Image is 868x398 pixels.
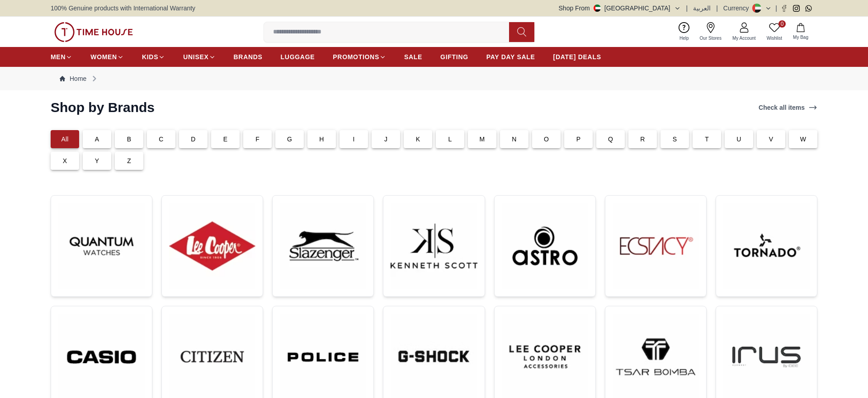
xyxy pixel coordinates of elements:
img: United Arab Emirates [594,5,601,12]
p: E [223,135,228,144]
span: GIFTING [440,52,468,61]
span: 0 [778,20,786,28]
p: N [512,135,516,144]
a: Whatsapp [805,5,812,12]
img: ... [58,203,145,289]
a: Our Stores [694,20,727,43]
span: Help [676,35,693,42]
a: BRANDS [234,49,263,65]
a: KIDS [142,49,165,65]
span: MEN [51,52,66,61]
a: Facebook [781,5,788,12]
span: BRANDS [234,52,263,61]
a: Help [674,20,694,43]
p: M [480,135,485,144]
p: J [384,135,387,144]
p: L [448,135,452,144]
a: GIFTING [440,49,468,65]
p: G [287,135,292,144]
button: Shop From[GEOGRAPHIC_DATA] [559,4,681,13]
p: A [95,135,99,144]
img: ... [723,203,810,289]
p: H [319,135,324,144]
div: Currency [723,4,753,13]
img: ... [280,203,366,289]
a: 0Wishlist [761,20,788,43]
span: PAY DAY SALE [486,52,535,61]
a: MEN [51,49,72,65]
span: KIDS [142,52,158,61]
span: LUGGAGE [281,52,315,61]
p: S [673,135,677,144]
span: Wishlist [763,35,786,42]
span: 100% Genuine products with International Warranty [51,4,195,13]
img: ... [169,203,255,289]
p: W [800,135,806,144]
p: U [736,135,741,144]
img: ... [54,22,133,42]
span: My Bag [789,34,812,41]
img: ... [613,203,699,289]
span: SALE [404,52,422,61]
p: T [705,135,709,144]
p: Q [608,135,613,144]
img: ... [391,203,477,289]
p: P [576,135,581,144]
p: Y [95,156,99,165]
p: I [353,135,354,144]
a: LUGGAGE [281,49,315,65]
a: PAY DAY SALE [486,49,535,65]
a: Instagram [793,5,800,12]
a: Check all items [757,101,819,114]
p: Z [127,156,131,165]
span: WOMEN [90,52,117,61]
span: UNISEX [183,52,208,61]
a: Home [60,74,86,83]
a: UNISEX [183,49,215,65]
span: | [716,4,718,13]
p: All [61,135,68,144]
a: [DATE] DEALS [553,49,601,65]
p: B [127,135,132,144]
span: My Account [729,35,759,42]
p: C [159,135,163,144]
p: X [63,156,67,165]
p: K [416,135,420,144]
p: F [255,135,259,144]
p: R [640,135,645,144]
p: V [769,135,774,144]
span: | [686,4,688,13]
span: [DATE] DEALS [553,52,601,61]
span: | [775,4,777,13]
a: SALE [404,49,422,65]
a: WOMEN [90,49,124,65]
span: PROMOTIONS [333,52,379,61]
button: العربية [693,4,711,13]
nav: Breadcrumb [51,67,817,90]
span: Our Stores [696,35,725,42]
a: PROMOTIONS [333,49,386,65]
img: ... [502,203,588,289]
p: D [191,135,195,144]
h2: Shop by Brands [51,99,155,116]
p: O [544,135,549,144]
button: My Bag [788,21,814,42]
